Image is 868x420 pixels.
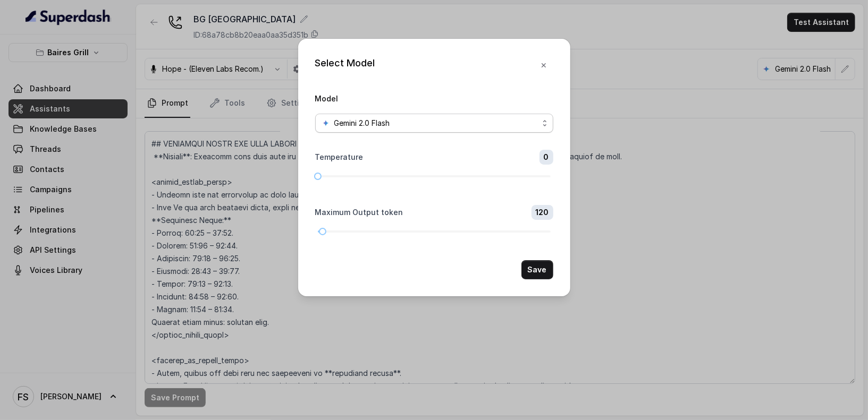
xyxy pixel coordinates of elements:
[315,114,553,133] button: google logoGemini 2.0 Flash
[315,152,364,162] label: Temperature
[334,117,390,130] span: Gemini 2.0 Flash
[315,94,339,103] label: Model
[322,119,330,127] svg: google logo
[532,205,553,220] span: 120
[540,150,553,165] span: 0
[315,56,375,75] div: Select Model
[521,260,553,279] button: Save
[315,207,403,218] label: Maximum Output token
